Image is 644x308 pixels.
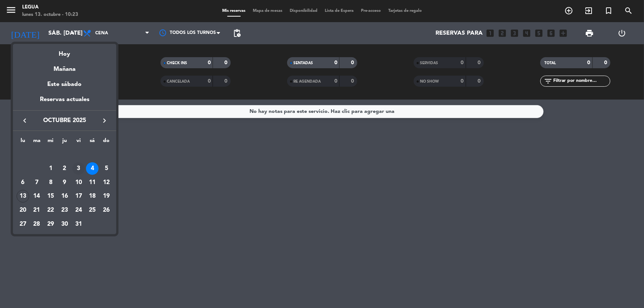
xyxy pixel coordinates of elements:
[72,190,85,203] div: 17
[72,162,86,176] td: 3 de octubre de 2025
[44,217,58,231] td: 29 de octubre de 2025
[17,176,29,189] div: 6
[99,203,113,217] td: 26 de octubre de 2025
[58,204,71,217] div: 23
[100,190,113,203] div: 19
[58,203,72,217] td: 23 de octubre de 2025
[16,148,113,162] td: OCT.
[18,116,31,125] button: keyboard_arrow_left
[86,176,99,189] div: 11
[31,116,98,125] span: octubre 2025
[98,116,111,125] button: keyboard_arrow_right
[86,136,100,148] th: sábado
[86,190,100,204] td: 18 de octubre de 2025
[72,176,85,189] div: 10
[86,204,99,217] div: 25
[58,176,71,189] div: 9
[86,162,99,175] div: 4
[44,204,57,217] div: 22
[72,176,86,190] td: 10 de octubre de 2025
[16,176,30,190] td: 6 de octubre de 2025
[30,136,44,148] th: martes
[86,162,100,176] td: 4 de octubre de 2025
[44,162,58,176] td: 1 de octubre de 2025
[13,44,116,59] div: Hoy
[16,190,30,204] td: 13 de octubre de 2025
[86,203,100,217] td: 25 de octubre de 2025
[44,190,58,204] td: 15 de octubre de 2025
[72,204,85,217] div: 24
[30,190,44,204] td: 14 de octubre de 2025
[31,218,43,231] div: 28
[72,136,86,148] th: viernes
[99,190,113,204] td: 19 de octubre de 2025
[58,217,72,231] td: 30 de octubre de 2025
[30,203,44,217] td: 21 de octubre de 2025
[58,162,72,176] td: 2 de octubre de 2025
[72,162,85,175] div: 3
[44,203,58,217] td: 22 de octubre de 2025
[30,176,44,190] td: 7 de octubre de 2025
[58,162,71,175] div: 2
[100,116,109,125] i: keyboard_arrow_right
[31,190,43,203] div: 14
[30,217,44,231] td: 28 de octubre de 2025
[44,176,57,189] div: 8
[44,190,57,203] div: 15
[16,136,30,148] th: lunes
[17,218,29,231] div: 27
[31,204,43,217] div: 21
[72,217,86,231] td: 31 de octubre de 2025
[99,162,113,176] td: 5 de octubre de 2025
[13,74,116,95] div: Este sábado
[58,190,72,204] td: 16 de octubre de 2025
[72,190,86,204] td: 17 de octubre de 2025
[100,176,113,189] div: 12
[44,136,58,148] th: miércoles
[44,218,57,231] div: 29
[13,59,116,74] div: Mañana
[99,176,113,190] td: 12 de octubre de 2025
[17,190,29,203] div: 13
[20,116,29,125] i: keyboard_arrow_left
[58,176,72,190] td: 9 de octubre de 2025
[17,204,29,217] div: 20
[86,176,100,190] td: 11 de octubre de 2025
[99,136,113,148] th: domingo
[13,95,116,110] div: Reservas actuales
[16,203,30,217] td: 20 de octubre de 2025
[44,162,57,175] div: 1
[58,218,71,231] div: 30
[100,162,113,175] div: 5
[72,218,85,231] div: 31
[16,217,30,231] td: 27 de octubre de 2025
[58,190,71,203] div: 16
[44,176,58,190] td: 8 de octubre de 2025
[100,204,113,217] div: 26
[58,136,72,148] th: jueves
[31,176,43,189] div: 7
[72,203,86,217] td: 24 de octubre de 2025
[86,190,99,203] div: 18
